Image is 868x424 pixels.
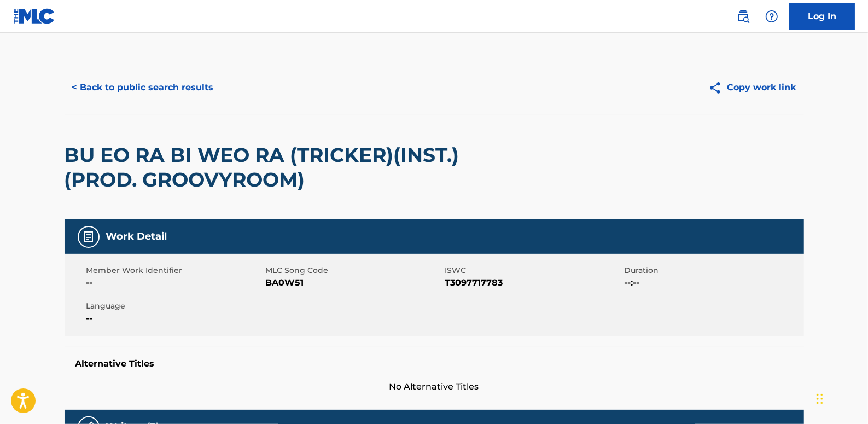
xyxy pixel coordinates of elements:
[789,3,855,30] a: Log In
[625,265,801,276] span: Duration
[761,5,783,27] div: Help
[813,371,868,424] iframe: Chat Widget
[65,380,804,393] span: No Alternative Titles
[86,300,263,312] span: Language
[737,10,750,23] img: search
[445,265,622,276] span: ISWC
[82,230,95,243] img: Work Detail
[86,276,263,289] span: --
[266,276,442,289] span: BA0W51
[817,382,823,415] div: Drag
[445,276,622,289] span: T3097717783
[708,81,727,95] img: Copy work link
[701,74,804,101] button: Copy work link
[86,312,263,325] span: --
[765,10,778,23] img: help
[65,74,222,101] button: < Back to public search results
[13,8,55,24] img: MLC Logo
[106,230,167,243] h5: Work Detail
[266,265,442,276] span: MLC Song Code
[86,265,263,276] span: Member Work Identifier
[625,276,801,289] span: --:--
[732,5,754,27] a: Public Search
[65,143,508,192] h2: BU EO RA BI WEO RA (TRICKER)(INST.) (PROD. GROOVYROOM)
[75,358,793,369] h5: Alternative Titles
